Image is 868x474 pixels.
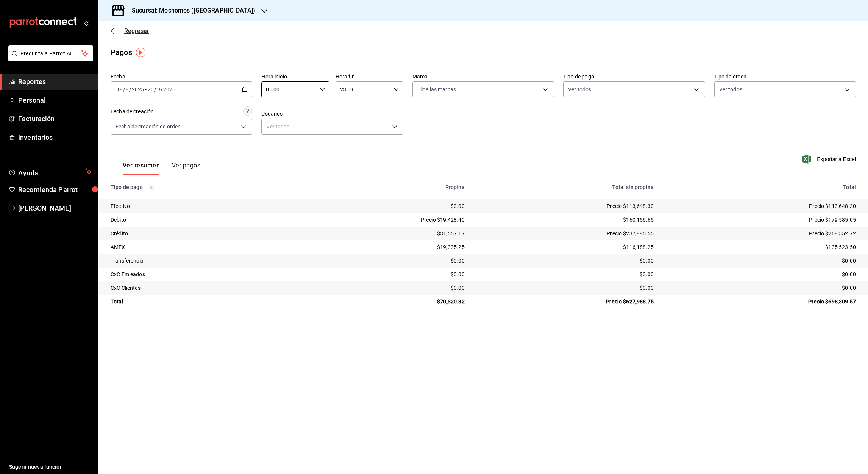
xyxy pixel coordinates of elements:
div: Total [111,298,287,305]
input: -- [147,86,154,92]
div: Efectivo [111,202,287,210]
div: $160,156.65 [477,216,654,224]
span: Fecha de creación de orden [116,123,181,130]
button: Ver pagos [172,162,200,175]
button: open_drawer_menu [83,20,89,26]
div: $116,188.25 [477,243,654,251]
div: Pagos [111,47,132,58]
span: / [154,86,156,92]
label: Usuarios [261,111,403,116]
span: - [145,86,147,92]
span: / [129,86,131,92]
div: $0.00 [300,257,464,264]
img: Marcador de información sobre herramientas [136,48,145,57]
input: ---- [131,86,144,92]
font: [PERSON_NAME] [18,204,71,212]
span: Ver todos [719,86,742,93]
div: Precio $269,552.72 [666,230,856,237]
div: $19,335.25 [300,243,464,251]
font: Sugerir nueva función [9,464,63,470]
div: $0.00 [666,284,856,292]
div: Precio $113,648.30 [666,202,856,210]
span: Elige las marcas [417,86,456,93]
label: Hora fin [336,74,403,79]
font: Personal [18,96,46,104]
font: Reportes [18,78,46,86]
span: / [123,86,125,92]
label: Tipo de orden [714,74,856,79]
h3: Sucursal: Mochomos ([GEOGRAPHIC_DATA]) [126,6,255,15]
div: $0.00 [666,271,856,278]
div: Precio $113,648.30 [477,202,654,210]
label: Tipo de pago [563,74,705,79]
div: $0.00 [300,271,464,278]
div: Precio $19,428.40 [300,216,464,224]
div: Precio $698,309.57 [666,298,856,305]
a: Pregunta a Parrot AI [5,55,93,63]
input: -- [125,86,129,92]
div: CxC Emleados [111,271,287,278]
div: Total sin propina [477,184,654,190]
div: Total [666,184,856,190]
label: Fecha [111,74,252,79]
div: AMEX [111,243,287,251]
font: Ver resumen [123,162,160,169]
span: Ayuda [18,167,82,176]
div: $0.00 [477,271,654,278]
div: $0.00 [300,284,464,292]
div: Ver todos [261,119,403,135]
font: Exportar a Excel [817,156,856,162]
div: Precio $627,988.75 [477,298,654,305]
div: Pestañas de navegación [123,162,200,175]
div: Propina [300,184,464,190]
div: $0.00 [300,202,464,210]
button: Pregunta a Parrot AI [8,45,93,61]
label: Marca [412,74,554,79]
div: Fecha de creación [111,108,154,116]
input: -- [116,86,123,92]
div: $135,523.50 [666,243,856,251]
div: Crédito [111,230,287,237]
font: Tipo de pago [111,184,143,190]
font: Facturación [18,115,55,123]
div: Precio $179,585.05 [666,216,856,224]
div: CxC Clientes [111,284,287,292]
label: Hora inicio [261,74,329,79]
input: -- [157,86,161,92]
button: Exportar a Excel [804,155,856,164]
button: Regresar [111,27,149,34]
input: ---- [163,86,176,92]
div: Precio $237,995.55 [477,230,654,237]
span: Ver todos [568,86,591,93]
div: $0.00 [477,257,654,264]
div: Transferencia [111,257,287,264]
font: Inventarios [18,133,53,141]
div: $0.00 [666,257,856,264]
span: / [161,86,163,92]
div: Debito [111,216,287,224]
div: $0.00 [477,284,654,292]
div: $70,320.82 [300,298,464,305]
font: Recomienda Parrot [18,186,78,194]
span: Pregunta a Parrot AI [20,50,81,58]
div: $31,557.17 [300,230,464,237]
svg: Los pagos realizados con Pay y otras terminales son montos brutos. [149,185,154,190]
span: Regresar [124,27,149,34]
